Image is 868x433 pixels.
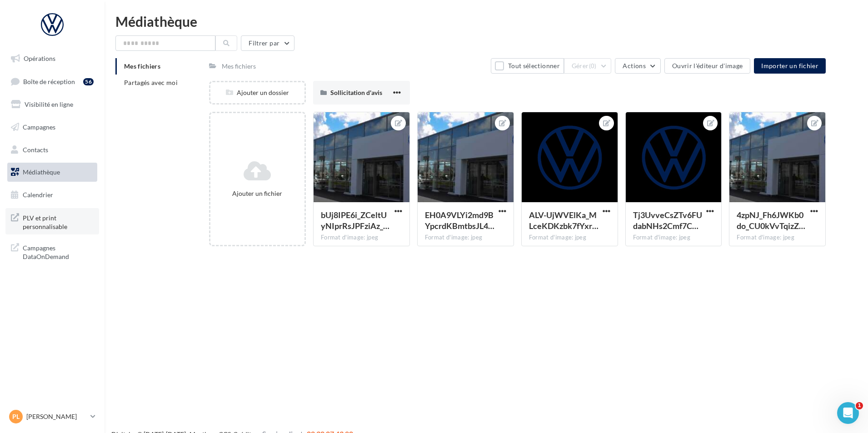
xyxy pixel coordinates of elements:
button: Tout sélectionner [491,58,564,74]
span: (0) [589,62,597,70]
a: Boîte de réception56 [5,72,99,91]
button: Importer un fichier [754,58,826,74]
span: Médiathèque [23,168,60,176]
a: Campagnes DataOnDemand [5,238,99,265]
a: Visibilité en ligne [5,95,99,114]
div: Format d'image: jpeg [737,234,818,242]
span: Contacts [23,145,48,153]
span: PL [12,412,20,421]
a: Contacts [5,140,99,159]
button: Filtrer par [241,35,294,51]
span: 4zpNJ_Fh6JWKb0do_CU0kVvTqizZTjbR0V9J7mswcTWGbiWD5mmoMN15k7UdOC1GZ2eiIFnL2j8HEZbnnQ=s0 [737,210,805,231]
span: Mes fichiers [124,62,160,70]
span: Campagnes DataOnDemand [23,242,94,261]
div: Mes fichiers [222,62,256,71]
span: PLV et print personnalisable [23,212,94,231]
span: EH0A9VLYi2md9BYpcrdKBmtbsJL4augVRLrnNmYpqvoDK20l4NXKMxzW6XPlMTQqSZz9nnClDB4riah--g=s0 [425,210,494,231]
span: Calendrier [23,191,53,199]
a: Campagnes [5,118,99,137]
a: Calendrier [5,185,99,204]
div: Ajouter un fichier [214,189,301,198]
button: Ouvrir l'éditeur d'image [664,58,750,74]
div: Format d'image: jpeg [529,234,610,242]
div: Format d'image: jpeg [633,234,714,242]
iframe: Intercom live chat [837,402,859,424]
a: Médiathèque [5,163,99,182]
span: Tj3UvveCsZTv6FUdabNHs2Cmf7C7DEimugRhbJKty5iKk1lDx2HoEGBQ2j1BFm48vPmU26PKyDTqBFiqVw=s0 [633,210,702,231]
a: PLV et print personnalisable [5,208,99,235]
div: 56 [83,78,94,85]
span: 1 [856,402,863,409]
span: Importer un fichier [761,62,818,70]
span: bUj8IPE6i_ZCeltUyNIprRsJPFziAz_FPDw60Qq2dIQ3IJXt25JDbdgiANPrkDNYW0ThHi9t8vfM8FPtSQ=s0 [321,210,389,231]
div: Format d'image: jpeg [321,234,402,242]
span: ALV-UjWVElKa_MLceKDKzbk7fYxrm6EduMXU7pAwSQYmIQe7rrwfVx6o [529,210,599,231]
span: Partagés avec moi [124,79,178,86]
button: Gérer(0) [564,58,612,74]
div: Format d'image: jpeg [425,234,506,242]
span: Visibilité en ligne [25,100,73,108]
a: Opérations [5,49,99,68]
button: Actions [615,58,660,74]
span: Actions [623,62,645,70]
p: [PERSON_NAME] [26,412,87,421]
div: Médiathèque [115,15,857,28]
div: Ajouter un dossier [210,88,304,97]
a: PL [PERSON_NAME] [7,408,97,425]
span: Campagnes [23,123,55,131]
span: Opérations [24,55,55,62]
span: Boîte de réception [23,77,75,85]
span: Sollicitation d'avis [330,89,382,96]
